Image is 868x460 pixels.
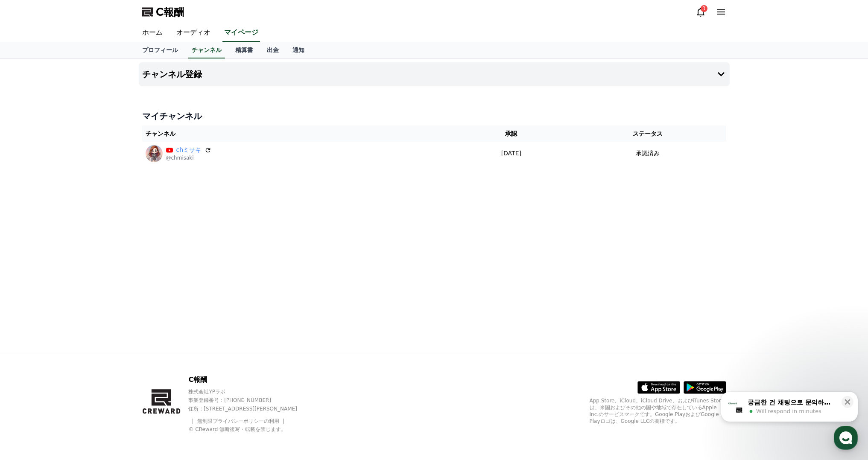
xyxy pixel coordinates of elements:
[146,130,175,137] font: チャンネル
[142,111,202,121] font: マイチャンネル
[702,6,706,12] font: 3
[292,47,304,53] font: 通知
[156,6,184,18] font: C報酬
[176,146,202,153] font: chミサキ
[135,24,170,42] a: ホーム
[142,69,202,79] font: チャンネル登録
[146,145,163,162] img: chミサキ
[264,418,279,424] font: の利用
[170,24,217,42] a: オーディオ
[224,28,258,36] font: マイページ
[188,376,207,384] font: C報酬
[188,42,225,58] a: チャンネル
[135,42,185,58] a: プロフィール
[142,47,178,53] font: プロフィール
[267,47,279,53] font: 出金
[264,418,286,424] a: の利用
[286,42,311,58] a: 通知
[176,146,202,154] a: chミサキ
[188,397,271,403] font: 事業登録番号 : [PHONE_NUMBER]
[197,418,264,424] a: 無制限プライバシーポリシー
[636,150,660,157] font: 承認済み
[176,28,210,36] font: オーディオ
[188,389,225,395] font: 株式会社YPラボ
[696,7,706,17] a: 3
[228,42,260,58] a: 精算書
[166,155,194,161] font: @chmisaki
[192,47,222,53] font: チャンネル
[188,406,297,412] font: 住所 : [STREET_ADDRESS][PERSON_NAME]
[142,5,184,19] a: C報酬
[142,28,163,36] font: ホーム
[139,62,730,86] button: チャンネル登録
[590,398,724,424] font: App Store、iCloud、iCloud Drive、およびiTunes Storeは、米国およびその他の国や地域で存在しているApple Inc.のサービスマークです。Google Pl...
[633,130,663,137] font: ステータス
[505,130,517,137] font: 承認
[501,150,521,157] font: [DATE]
[222,24,260,42] a: マイページ
[260,42,286,58] a: 出金
[188,426,286,432] font: © CReward 無断複写・転載を禁じます。
[235,47,253,53] font: 精算書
